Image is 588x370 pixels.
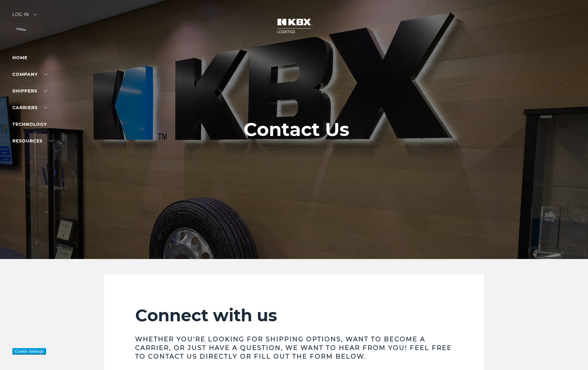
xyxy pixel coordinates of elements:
a: SHIPPERS [12,88,47,94]
h2: Connect with us [135,305,453,326]
a: Home [12,55,27,60]
a: Carriers [12,105,48,110]
img: kbx logo [271,12,317,39]
img: arrow [33,14,37,15]
button: Cookie Settings [12,348,46,355]
a: Technology [12,121,47,127]
div: Log in [12,12,37,21]
a: Company [12,72,48,77]
h3: Whether you're looking for shipping options, want to become a carrier, or just have a question, w... [135,335,453,361]
h1: Contact Us [244,119,349,140]
a: RESOURCES [12,138,52,144]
